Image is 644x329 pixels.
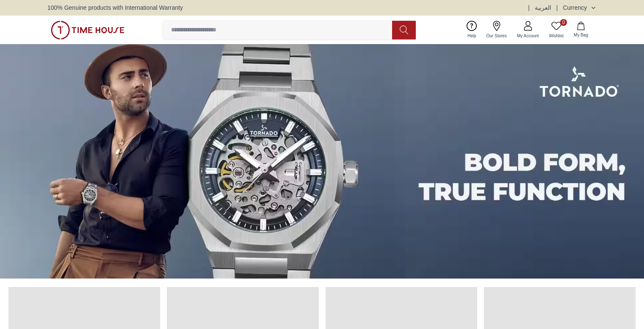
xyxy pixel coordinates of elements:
span: My Account [514,33,542,39]
span: Help [464,33,480,39]
span: 0 [560,19,567,26]
span: Wishlist [546,33,567,39]
a: Help [462,19,481,41]
div: Currency [563,3,590,12]
span: 100% Genuine products with International Warranty [47,3,183,12]
button: My Bag [569,20,593,40]
span: Our Stores [483,33,510,39]
span: | [556,3,558,12]
a: Our Stores [481,19,512,41]
span: My Bag [570,32,591,38]
img: ... [51,21,124,39]
button: العربية [535,3,551,12]
span: | [528,3,530,12]
a: 0Wishlist [544,19,569,41]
